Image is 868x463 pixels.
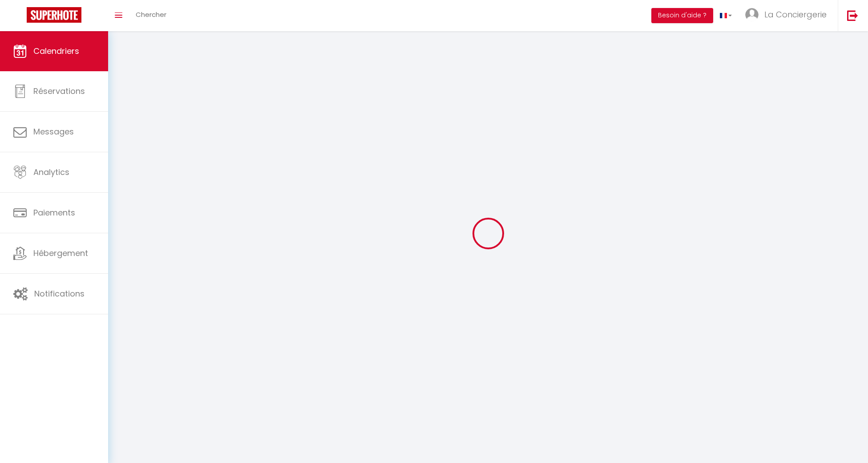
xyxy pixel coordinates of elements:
span: La Conciergerie [764,9,827,20]
img: logout [847,10,858,21]
span: Chercher [136,10,166,19]
img: ... [745,8,759,21]
span: Hébergement [33,248,88,259]
button: Besoin d'aide ? [651,8,713,23]
img: Super Booking [27,7,81,23]
span: Messages [33,126,74,137]
span: Paiements [33,207,75,218]
span: Réservations [33,85,85,97]
span: Notifications [34,288,85,299]
span: Calendriers [33,45,79,57]
span: Analytics [33,167,69,178]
